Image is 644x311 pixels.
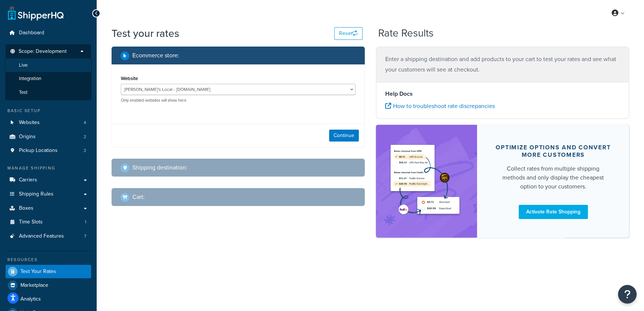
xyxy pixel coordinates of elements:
li: Time Slots [6,215,91,229]
a: Shipping Rules [6,187,91,201]
h2: Rate Results [378,28,434,39]
div: Resources [6,257,91,263]
a: How to troubleshoot rate discrepancies [385,102,495,110]
a: Websites4 [6,116,91,130]
a: Test Your Rates [6,265,91,278]
li: Integration [5,72,91,86]
span: Marketplace [20,282,48,289]
div: Basic Setup [6,108,91,114]
img: feature-image-rateshop-7084cbbcb2e67ef1d54c2e976f0e592697130d5817b016cf7cc7e13314366067.png [387,136,466,226]
a: Dashboard [6,26,91,40]
div: Manage Shipping [6,165,91,171]
span: Test [19,89,28,96]
a: Analytics [6,292,91,306]
a: Carriers [6,173,91,187]
div: Optimize options and convert more customers [495,144,611,159]
span: Test Your Rates [20,269,56,275]
span: 2 [84,134,86,140]
span: Pickup Locations [19,147,58,154]
h4: Help Docs [385,89,620,98]
span: 1 [85,219,86,225]
a: Boxes [6,201,91,215]
span: Live [19,62,28,69]
li: Origins [6,130,91,144]
p: Only enabled websites will show here [121,98,355,103]
button: Continue [329,130,359,142]
span: 7 [84,233,86,239]
span: Websites [19,120,40,126]
li: Advanced Features [6,229,91,243]
span: Dashboard [19,30,44,36]
span: Boxes [19,205,33,212]
a: Time Slots1 [6,215,91,229]
span: Scope: Development [19,48,67,55]
a: Advanced Features7 [6,229,91,243]
h2: Shipping destination : [132,164,187,171]
li: Websites [6,116,91,130]
a: Pickup Locations2 [6,144,91,158]
span: Shipping Rules [19,191,54,197]
span: Origins [19,134,36,140]
span: Integration [19,76,41,82]
span: Analytics [20,296,41,302]
span: 2 [84,147,86,154]
li: Pickup Locations [6,144,91,158]
span: Carriers [19,177,37,183]
h2: Cart : [132,194,145,200]
h2: Ecommerce store : [132,52,179,59]
a: Activate Rate Shopping [519,205,588,219]
span: Advanced Features [19,233,64,239]
button: Reset [334,27,363,40]
a: Origins2 [6,130,91,144]
p: Enter a shipping destination and add products to your cart to test your rates and see what your c... [385,54,620,75]
h1: Test your rates [112,26,179,41]
li: Test [5,86,91,99]
div: Collect rates from multiple shipping methods and only display the cheapest option to your customers. [495,164,611,191]
span: Time Slots [19,219,43,225]
span: 4 [84,120,86,126]
a: Marketplace [6,279,91,292]
li: Live [5,58,91,72]
button: Open Resource Center [618,285,637,304]
label: Website [121,76,138,81]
